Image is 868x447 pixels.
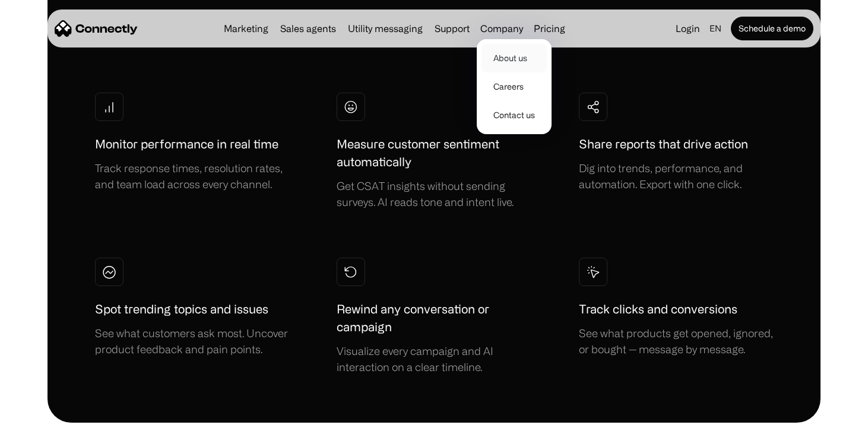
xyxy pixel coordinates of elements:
a: Sales agents [275,24,341,33]
h1: Share reports that drive action [579,135,748,153]
a: home [55,20,138,37]
a: Support [430,24,474,33]
a: Contact us [481,101,547,129]
div: Track response times, resolution rates, and team load across every channel. [95,160,289,192]
a: Pricing [529,24,570,33]
h1: Track clicks and conversions [579,300,737,318]
a: Marketing [219,24,273,33]
div: en [709,20,721,37]
aside: Language selected: English [12,425,71,443]
div: See what products get opened, ignored, or bought — message by message. [579,325,773,357]
h1: Measure customer sentiment automatically [337,135,531,171]
a: Careers [481,72,547,101]
div: en [705,20,728,37]
div: Visualize every campaign and AI interaction on a clear timeline. [337,343,531,375]
h1: Rewind any conversation or campaign [337,300,531,336]
h1: Spot trending topics and issues [95,300,268,318]
a: Schedule a demo [731,17,813,40]
div: Company [477,20,527,37]
a: About us [481,44,547,72]
h1: Monitor performance in real time [95,135,278,153]
div: Get CSAT insights without sending surveys. AI reads tone and intent live. [337,178,531,210]
div: Dig into trends, performance, and automation. Export with one click. [579,160,773,192]
nav: Company [477,37,552,134]
div: Company [480,20,523,37]
ul: Language list [24,426,71,443]
a: Login [671,20,705,37]
div: See what customers ask most. Uncover product feedback and pain points. [95,325,289,357]
a: Utility messaging [343,24,427,33]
